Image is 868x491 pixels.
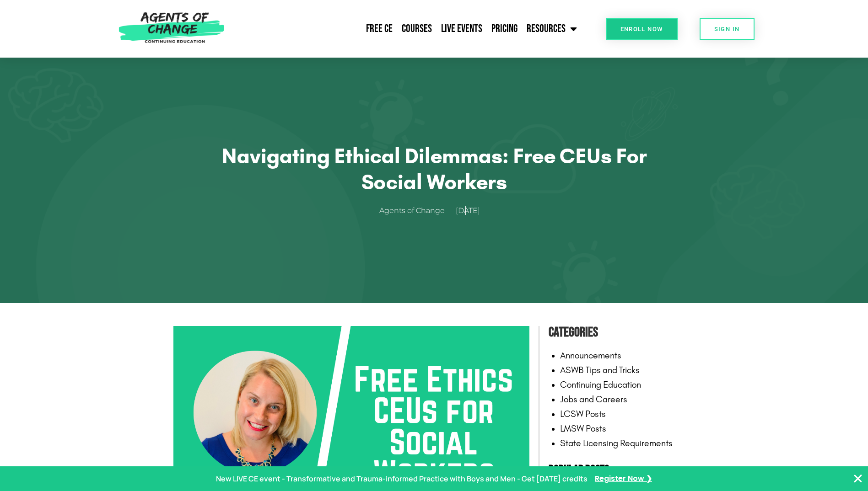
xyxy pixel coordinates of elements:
[620,26,663,32] span: Enroll Now
[549,464,695,477] h2: Popular Posts
[361,17,397,40] a: Free CE
[560,379,641,390] a: Continuing Education
[522,17,582,40] a: Resources
[560,408,606,419] a: LCSW Posts
[196,143,672,195] h1: Navigating Ethical Dilemmas: Free CEUs for Social Workers
[456,204,489,218] a: [DATE]
[560,350,621,361] a: Announcements
[379,204,445,218] span: Agents of Change
[229,17,582,40] nav: Menu
[714,26,740,32] span: SIGN IN
[700,18,755,40] a: SIGN IN
[397,17,437,40] a: Courses
[549,321,695,343] h4: Categories
[379,204,454,218] a: Agents of Change
[437,17,487,40] a: Live Events
[560,394,627,405] a: Jobs and Careers
[560,423,606,434] a: LMSW Posts
[595,472,652,486] a: Register Now ❯
[216,472,588,486] p: New LIVE CE event - Transformative and Trauma-informed Practice with Boys and Men - Get [DATE] cr...
[606,18,678,40] a: Enroll Now
[852,473,863,484] button: Close Banner
[487,17,522,40] a: Pricing
[560,438,673,448] a: State Licensing Requirements
[560,364,640,375] a: ASWB Tips and Tricks
[456,206,480,215] time: [DATE]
